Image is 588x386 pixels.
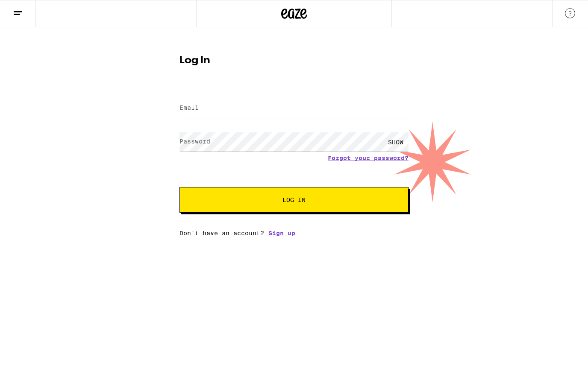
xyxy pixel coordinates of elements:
input: Email [179,99,409,118]
span: Log In [282,197,306,203]
label: Password [179,138,210,145]
button: Log In [179,187,409,213]
a: Sign up [268,230,295,237]
div: Don't have an account? [179,230,409,237]
label: Email [179,104,199,111]
a: Forgot your password? [328,155,409,161]
div: SHOW [383,132,409,152]
h1: Log In [179,56,409,66]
